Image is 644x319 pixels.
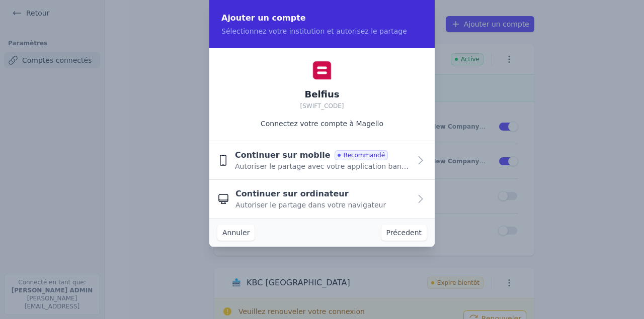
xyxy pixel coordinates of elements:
h2: Belfius [300,88,344,100]
span: Continuer sur mobile [235,149,331,161]
p: Sélectionnez votre institution et autorisez le partage [221,26,423,36]
img: Belfius [312,60,332,80]
span: Autoriser le partage dans votre navigateur [235,200,386,210]
span: Continuer sur ordinateur [235,188,349,200]
button: Annuler [217,225,255,241]
span: [SWIFT_CODE] [300,102,344,110]
button: Précedent [381,225,427,241]
h2: Ajouter un compte [221,12,423,24]
span: Autoriser le partage avec votre application bancaire [235,161,411,171]
button: Continuer sur mobile Recommandé Autoriser le partage avec votre application bancaire [209,141,435,180]
p: Connectez votre compte à Magello [261,119,383,129]
button: Continuer sur ordinateur Autoriser le partage dans votre navigateur [209,180,435,218]
span: Recommandé [335,150,388,160]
